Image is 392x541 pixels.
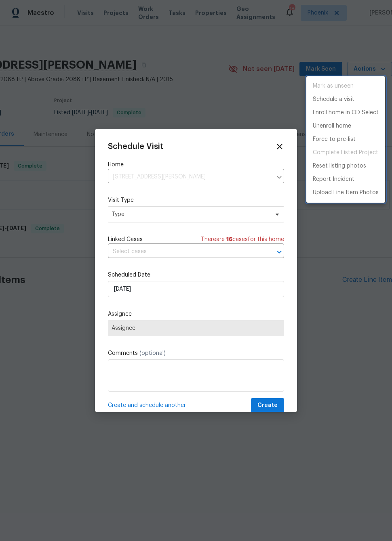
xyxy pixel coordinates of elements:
[313,109,379,117] p: Enroll home in OD Select
[313,122,351,130] p: Unenroll home
[306,146,385,159] span: Project is already completed
[313,162,366,170] p: Reset listing photos
[313,189,379,197] p: Upload Line Item Photos
[313,95,354,104] p: Schedule a visit
[313,135,356,144] p: Force to pre-list
[313,175,354,184] p: Report Incident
